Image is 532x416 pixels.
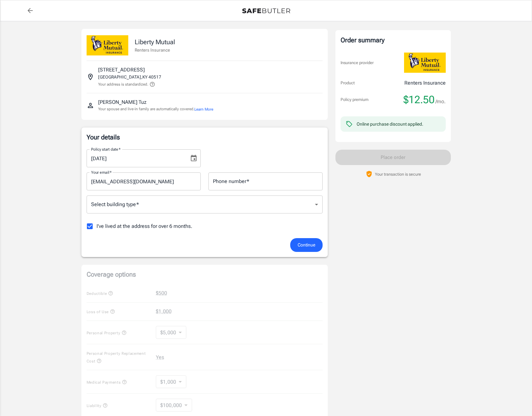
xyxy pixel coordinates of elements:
[403,93,435,106] span: $12.50
[98,98,147,106] p: [PERSON_NAME] Tuz
[98,106,213,112] p: Your spouse and live-in family are automatically covered.
[290,238,323,252] button: Continue
[24,4,37,17] a: back to quotes
[97,222,192,230] span: I've lived at the address for over 6 months.
[98,74,161,80] p: [GEOGRAPHIC_DATA] , KY 40517
[375,171,421,177] p: Your transaction is secure
[98,66,145,74] p: [STREET_ADDRESS]
[87,172,201,190] input: Enter email
[194,106,213,112] button: Learn More
[87,35,128,55] img: Liberty Mutual
[135,37,175,47] p: Liberty Mutual
[298,241,315,249] span: Continue
[435,97,446,106] span: /mo.
[341,80,355,86] p: Product
[187,152,200,165] button: Choose date, selected date is Sep 26, 2025
[87,149,185,167] input: MM/DD/YYYY
[341,35,446,45] div: Order summary
[87,73,94,81] svg: Insured address
[341,60,374,66] p: Insurance provider
[91,170,112,175] label: Your email
[341,96,368,103] p: Policy premium
[87,102,94,109] svg: Insured person
[208,172,323,190] input: Enter number
[357,121,423,127] div: Online purchase discount applied.
[135,47,175,53] p: Renters Insurance
[91,146,121,152] label: Policy start date
[404,53,446,73] img: Liberty Mutual
[404,79,446,87] p: Renters Insurance
[87,133,323,142] p: Your details
[242,8,290,13] img: Back to quotes
[98,81,148,87] p: Your address is standardized.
